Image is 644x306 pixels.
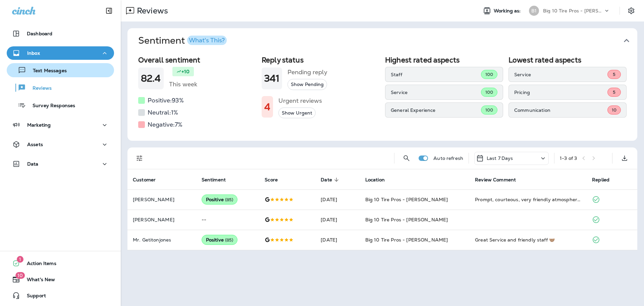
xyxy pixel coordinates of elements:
p: Big 10 Tire Pros - [PERSON_NAME] [543,8,603,13]
button: Support [7,289,114,302]
span: 10 [612,107,616,113]
h5: Pending reply [287,67,327,78]
p: Auto refresh [433,156,463,161]
button: Search Reviews [400,151,413,165]
span: Sentiment [202,177,226,183]
span: 10 [15,272,25,279]
button: Data [7,157,114,171]
p: Communication [514,107,607,113]
p: Data [27,161,39,167]
button: Marketing [7,118,114,132]
p: General Experience [391,107,481,113]
button: Filters [133,151,146,165]
td: -- [196,210,260,230]
button: Collapse Sidebar [100,4,118,17]
span: Replied [592,177,609,183]
span: Score [265,177,278,183]
span: Support [20,293,46,301]
span: ( 85 ) [225,197,233,203]
span: Replied [592,177,618,183]
span: 100 [485,89,493,95]
h1: Sentiment [138,35,227,46]
p: Reviews [134,6,168,16]
button: Text Messages [7,63,114,77]
p: Marketing [27,122,51,128]
span: Review Comment [475,177,525,183]
h2: Highest rated aspects [385,56,503,64]
span: 100 [485,72,493,77]
p: Last 7 Days [487,156,513,161]
span: 5 [613,72,615,77]
span: ( 85 ) [225,237,233,243]
button: Show Urgent [278,107,316,119]
button: 10What's New [7,273,114,286]
span: Big 10 Tire Pros - [PERSON_NAME] [365,237,448,243]
span: Action Items [20,261,56,269]
td: [DATE] [315,210,360,230]
h5: Neutral: 1 % [148,107,178,118]
h1: 4 [264,101,270,113]
span: 1 [17,256,23,263]
span: Working as: [494,8,522,14]
h2: Lowest rated aspects [508,56,627,64]
button: Inbox [7,46,114,60]
div: What's This? [189,37,225,43]
button: What's This? [187,36,227,45]
button: Survey Responses [7,98,114,112]
div: 1 - 3 of 3 [560,156,577,161]
button: Reviews [7,81,114,95]
p: Dashboard [27,31,52,36]
button: Show Pending [287,79,327,90]
div: B1 [529,6,539,16]
p: [PERSON_NAME] [133,217,191,222]
span: Date [321,177,332,183]
p: Mr. Getitonjones [133,237,191,243]
div: Positive [202,194,238,205]
span: Customer [133,177,164,183]
span: Big 10 Tire Pros - [PERSON_NAME] [365,196,448,203]
span: Date [321,177,341,183]
p: Service [514,72,607,77]
h5: This week [169,79,197,90]
p: Text Messages [26,68,67,74]
button: Dashboard [7,27,114,40]
h5: Positive: 93 % [148,95,184,106]
td: [DATE] [315,230,360,250]
h2: Reply status [262,56,380,64]
button: Assets [7,138,114,151]
td: [DATE] [315,189,360,210]
p: Pricing [514,90,607,95]
p: Inbox [27,50,40,56]
button: Export as CSV [618,151,631,165]
h2: Overall sentiment [138,56,256,64]
span: Big 10 Tire Pros - [PERSON_NAME] [365,217,448,223]
button: SentimentWhat's This? [133,28,643,53]
p: Staff [391,72,481,77]
span: Customer [133,177,156,183]
span: 5 [613,89,615,95]
div: Prompt, courteous, very friendly atmosphere. [475,196,581,203]
span: Sentiment [202,177,234,183]
h1: 341 [264,73,279,84]
span: Location [365,177,393,183]
div: Positive [202,235,238,245]
p: Service [391,90,481,95]
p: [PERSON_NAME] [133,197,191,202]
p: Reviews [26,85,52,92]
p: Assets [27,142,43,147]
span: Location [365,177,385,183]
h1: 82.4 [141,73,161,84]
p: +10 [181,68,190,75]
h5: Urgent reviews [278,95,322,106]
div: Great Service and friendly staff 🤝🏽 [475,236,581,243]
span: 100 [485,107,493,113]
button: Settings [625,5,637,17]
span: Score [265,177,286,183]
button: 1Action Items [7,257,114,270]
p: Survey Responses [26,103,75,109]
div: SentimentWhat's This? [127,53,637,141]
h5: Negative: 7 % [148,119,182,130]
span: Review Comment [475,177,516,183]
span: What's New [20,277,55,285]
